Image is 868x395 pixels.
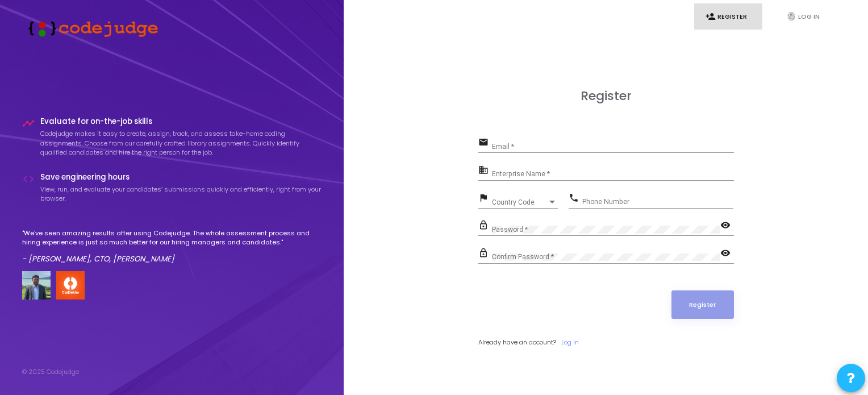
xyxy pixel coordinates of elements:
[561,338,579,347] a: Log In
[720,247,734,261] mat-icon: visibility
[671,290,734,319] button: Register
[22,253,174,264] em: - [PERSON_NAME], CTO, [PERSON_NAME]
[22,228,322,247] p: "We've seen amazing results after using Codejudge. The whole assessment process and hiring experi...
[478,338,556,347] span: Already have an account?
[478,164,492,178] mat-icon: business
[569,192,582,206] mat-icon: phone
[40,117,322,126] h4: Evaluate for on-the-job skills
[582,198,733,206] input: Phone Number
[720,219,734,233] mat-icon: visibility
[478,136,492,150] mat-icon: email
[694,3,762,30] a: person_addRegister
[478,247,492,261] mat-icon: lock_outline
[40,173,322,182] h4: Save engineering hours
[40,185,322,203] p: View, run, and evaluate your candidates’ submissions quickly and efficiently, right from your bro...
[786,11,796,22] i: fingerprint
[478,192,492,206] mat-icon: flag
[492,171,734,178] input: Enterprise Name
[22,367,79,377] div: © 2025 Codejudge
[478,219,492,233] mat-icon: lock_outline
[22,117,35,130] i: timeline
[22,173,35,185] i: code
[492,199,548,206] span: Country Code
[706,11,716,22] i: person_add
[56,271,85,300] img: company-logo
[22,271,51,300] img: user image
[40,129,322,157] p: Codejudge makes it easy to create, assign, track, and assess take-home coding assignments. Choose...
[478,89,734,103] h3: Register
[775,3,843,30] a: fingerprintLog In
[492,143,734,151] input: Email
